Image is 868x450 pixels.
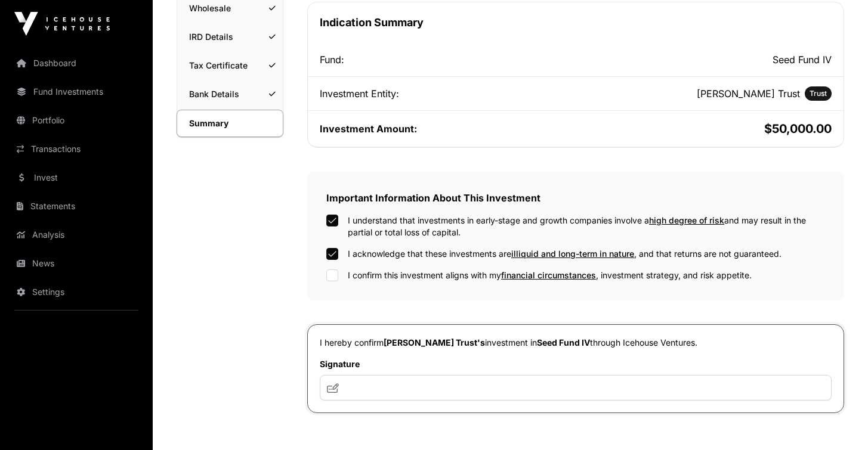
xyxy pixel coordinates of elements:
a: Dashboard [10,50,143,76]
iframe: Chat Widget [808,393,868,450]
label: Signature [320,358,832,370]
span: illiquid and long-term in nature [511,249,634,259]
a: Fund Investments [10,79,143,105]
a: Settings [10,279,143,305]
h2: Seed Fund IV [578,52,832,67]
span: Investment Amount: [320,123,417,135]
a: Summary [177,110,283,137]
a: IRD Details [177,24,283,50]
a: Tax Certificate [177,52,283,79]
a: Bank Details [177,81,283,107]
label: I acknowledge that these investments are , and that returns are not guaranteed. [348,248,781,260]
span: [PERSON_NAME] Trust's [384,337,485,347]
h1: Indication Summary [320,14,832,31]
h2: [PERSON_NAME] Trust [697,86,800,101]
a: News [10,250,143,277]
p: I hereby confirm investment in through Icehouse Ventures. [320,337,832,349]
label: I understand that investments in early-stage and growth companies involve a and may result in the... [348,215,825,238]
span: financial circumstances [501,270,596,280]
a: Invest [10,165,143,191]
a: Statements [10,193,143,219]
h2: $50,000.00 [578,120,832,137]
span: Trust [810,89,827,98]
div: Fund: [320,52,573,67]
span: high degree of risk [649,215,724,225]
span: Seed Fund IV [537,337,590,347]
label: I confirm this investment aligns with my , investment strategy, and risk appetite. [348,269,752,281]
img: Icehouse Ventures Logo [14,12,110,36]
a: Transactions [10,136,143,162]
a: Analysis [10,222,143,248]
a: Portfolio [10,107,143,134]
h2: Important Information About This Investment [326,191,825,205]
div: Investment Entity: [320,86,573,101]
